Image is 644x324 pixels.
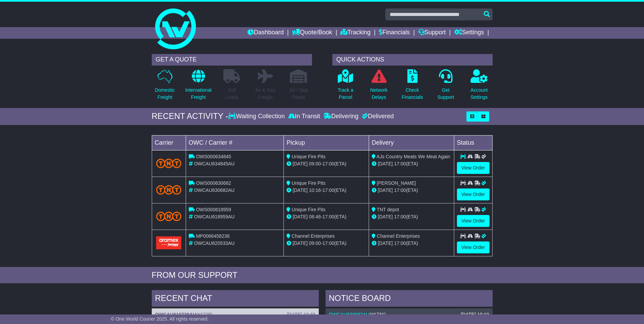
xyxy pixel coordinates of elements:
[292,233,335,239] span: Channel Enterprises
[377,180,416,186] span: [PERSON_NAME]
[293,240,308,246] span: [DATE]
[394,214,406,219] span: 17:00
[369,135,454,150] td: Delivery
[287,240,366,247] div: - (ETA)
[360,113,394,120] div: Delivered
[198,312,211,317] span: #1725
[156,159,182,168] img: TNT_Domestic.png
[341,27,370,39] a: Tracking
[394,161,406,166] span: 17:00
[378,240,393,246] span: [DATE]
[309,187,321,193] span: 10:16
[156,185,182,194] img: TNT_Domestic.png
[292,154,326,159] span: Unique Fire Pits
[287,213,366,220] div: - (ETA)
[402,87,423,101] p: Check Financials
[293,187,308,193] span: [DATE]
[377,207,399,212] span: TNT depot
[186,135,284,150] td: OWC / Carrier #
[194,187,235,193] span: OWCAU630682AU
[457,241,490,253] a: View Order
[332,54,493,66] div: QUICK ACTIONS
[223,87,240,101] p: Full Loads
[284,135,369,150] td: Pickup
[293,214,308,219] span: [DATE]
[185,87,211,101] p: International Freight
[394,187,406,193] span: 17:00
[292,180,326,186] span: Unique Fire Pits
[437,69,454,105] a: GetSupport
[196,180,231,186] span: OWS000630682
[329,312,370,317] a: OWCAU630682AU
[152,111,228,121] div: RECENT ACTIVITY -
[371,312,384,317] span: #1731
[323,187,334,193] span: 17:00
[454,27,484,39] a: Settings
[454,135,492,150] td: Status
[152,270,493,280] div: FROM OUR SUPPORT
[287,160,366,167] div: - (ETA)
[290,87,308,101] p: Air / Sea Depot
[154,69,175,105] a: DomesticFreight
[196,233,229,239] span: MP0066458236
[287,187,366,194] div: - (ETA)
[309,240,321,246] span: 09:00
[152,135,186,150] td: Carrier
[326,290,493,308] div: NOTICE BOARD
[379,27,410,39] a: Financials
[152,54,312,66] div: GET A QUOTE
[372,213,451,220] div: (ETA)
[370,69,388,105] a: NetworkDelays
[228,113,286,120] div: Waiting Collection
[293,161,308,166] span: [DATE]
[292,207,326,212] span: Unique Fire Pits
[155,87,174,101] p: Domestic Freight
[378,161,393,166] span: [DATE]
[372,240,451,247] div: (ETA)
[394,240,406,246] span: 17:00
[329,312,489,318] div: ( )
[457,162,490,174] a: View Order
[437,87,454,101] p: Get Support
[292,27,332,39] a: Quote/Book
[185,69,212,105] a: InternationalFreight
[457,215,490,227] a: View Order
[255,87,275,101] p: Air & Sea Freight
[247,27,284,39] a: Dashboard
[378,187,393,193] span: [DATE]
[309,214,321,219] span: 08:46
[372,160,451,167] div: (ETA)
[401,69,423,105] a: CheckFinancials
[196,154,231,159] span: OWS000634845
[378,214,393,219] span: [DATE]
[457,188,490,200] a: View Order
[337,69,354,105] a: Track aParcel
[194,240,235,246] span: OWCAU620533AU
[287,312,315,318] div: [DATE] 10:49
[194,161,235,166] span: OWCAU634845AU
[372,187,451,194] div: (ETA)
[323,240,334,246] span: 17:00
[156,212,182,221] img: TNT_Domestic.png
[155,312,196,317] a: OWCAU610729AU
[309,161,321,166] span: 09:00
[194,214,235,219] span: OWCAU618959AU
[196,207,231,212] span: OWS000618959
[155,312,315,318] div: ( )
[323,214,334,219] span: 17:00
[111,316,209,322] span: © One World Courier 2025. All rights reserved.
[156,236,182,249] img: Aramex.png
[461,312,489,318] div: [DATE] 10:10
[377,233,420,239] span: Channel Enterprises
[470,69,488,105] a: AccountSettings
[338,87,353,101] p: Track a Parcel
[152,290,319,308] div: RECENT CHAT
[287,113,322,120] div: In Transit
[370,87,387,101] p: Network Delays
[471,87,488,101] p: Account Settings
[418,27,446,39] a: Support
[323,161,334,166] span: 17:00
[376,154,450,159] span: AJs Country Meats We Meat Again
[322,113,360,120] div: Delivering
